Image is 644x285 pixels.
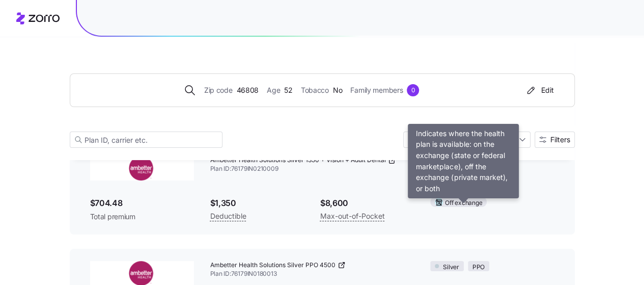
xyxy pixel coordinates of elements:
img: Ambetter [90,156,194,180]
span: Zip code [204,85,233,96]
span: 52 [284,85,292,96]
span: $8,600 [320,197,414,210]
span: Silver [443,158,459,167]
span: Plan ID: 76179IN0180013 [210,270,414,278]
span: $1,350 [210,197,304,210]
span: No [333,85,342,96]
span: EPO [472,158,484,167]
span: Off exchange [445,198,482,208]
span: Deductible [210,210,246,222]
span: Tobacco [301,85,329,96]
span: Age [267,85,280,96]
span: Max-out-of-Pocket [320,210,385,222]
span: 46808 [236,85,259,96]
span: Plan ID: 76179IN0210009 [210,165,414,173]
button: Edit [521,82,558,98]
span: PPO [472,263,485,272]
span: Filters [550,136,570,143]
div: Edit [525,85,554,95]
span: Total premium [90,212,194,222]
button: Filters [535,132,575,148]
input: Sort by [403,132,530,148]
span: $704.48 [90,197,194,210]
span: Silver [443,263,459,272]
input: Plan ID, carrier etc. [70,132,222,148]
div: 0 [407,84,419,96]
span: Ambetter Health Solutions Silver PPO 4500 [210,261,335,270]
span: Ambetter Health Solutions Silver 1350 + Vision + Adult Dental [210,156,386,165]
span: Family members [350,85,403,96]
